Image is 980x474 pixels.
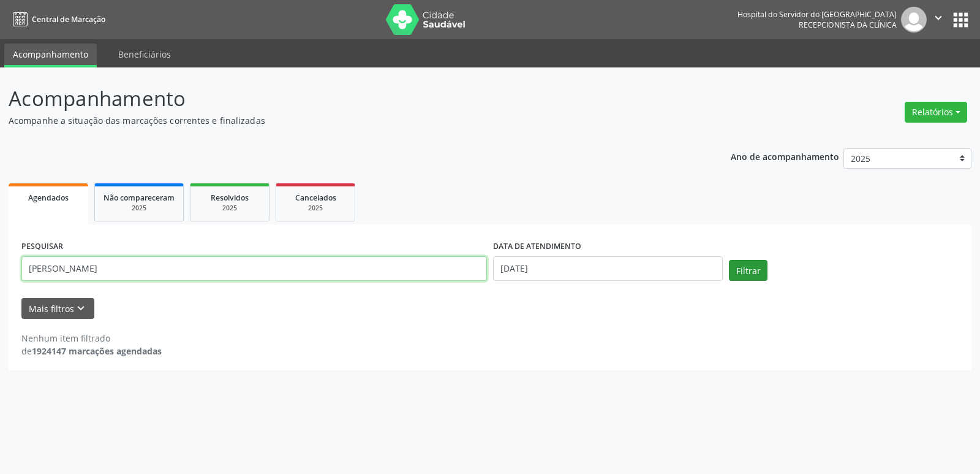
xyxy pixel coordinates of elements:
div: de [21,345,162,357]
i:  [932,11,945,25]
button:  [927,7,950,32]
img: img [901,7,927,32]
button: Filtrar [729,260,767,281]
p: Acompanhamento [9,83,682,114]
span: Agendados [28,193,69,203]
label: DATA DE ATENDIMENTO [493,237,581,256]
div: 2025 [104,204,175,213]
div: Hospital do Servidor do [GEOGRAPHIC_DATA] [737,9,897,20]
div: 2025 [199,204,260,213]
p: Ano de acompanhamento [731,148,839,164]
span: Resolvidos [211,193,249,203]
strong: 1924147 marcações agendadas [32,345,162,357]
a: Central de Marcação [9,9,105,29]
span: Não compareceram [104,193,175,203]
label: PESQUISAR [21,237,63,256]
a: Beneficiários [110,44,179,65]
button: Mais filtroskeyboard_arrow_down [21,298,94,319]
input: Selecione um intervalo [493,256,723,281]
div: Nenhum item filtrado [21,332,162,345]
button: Relatórios [905,102,967,123]
span: Cancelados [295,193,336,203]
span: Central de Marcação [32,14,105,25]
a: Acompanhamento [4,44,97,67]
div: 2025 [285,204,346,213]
i: keyboard_arrow_down [74,302,88,315]
span: Recepcionista da clínica [799,20,897,30]
input: Nome, código do beneficiário ou CPF [21,256,487,281]
p: Acompanhe a situação das marcações correntes e finalizadas [9,114,682,127]
button: apps [950,9,971,31]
